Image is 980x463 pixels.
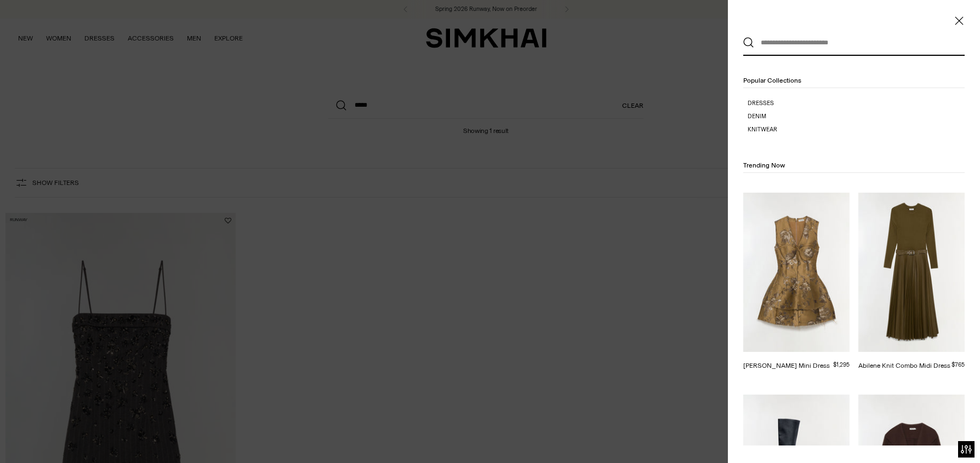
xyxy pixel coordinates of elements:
a: Denim [748,112,965,121]
a: Dresses [748,99,965,108]
a: Abilene Knit Combo Midi Dress [858,362,950,369]
input: What are you looking for? [754,31,949,55]
button: Search [743,37,754,48]
span: Popular Collections [743,77,801,84]
a: Knitwear [748,125,965,134]
button: Close [954,15,965,26]
iframe: Sign Up via Text for Offers [9,421,110,454]
a: [PERSON_NAME] Mini Dress [743,362,830,369]
span: Trending Now [743,161,785,169]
